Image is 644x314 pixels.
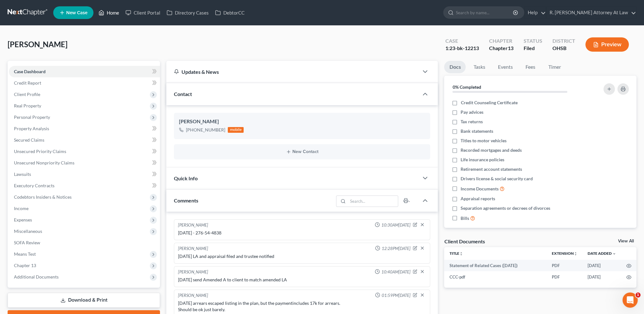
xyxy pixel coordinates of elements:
[444,238,485,245] div: Client Documents
[493,61,518,73] a: Events
[9,180,160,191] a: Executory Contracts
[543,61,566,73] a: Timer
[14,171,31,177] span: Lawsuits
[444,260,547,271] td: Statement of Related Cases ([DATE])
[459,252,463,256] i: unfold_more
[635,292,641,298] span: 1
[525,7,546,18] a: Help
[612,252,616,256] i: expand_more
[552,37,575,45] div: District
[14,103,41,108] span: Real Property
[618,239,634,243] a: View All
[178,230,426,236] div: [DATE] - 276-54-4838
[381,292,410,298] span: 01:59PM[DATE]
[95,7,122,18] a: Home
[547,260,583,271] td: PDF
[461,166,522,172] span: Retirement account statements
[174,68,411,75] div: Updates & News
[14,92,40,97] span: Client Profile
[178,222,208,228] div: [PERSON_NAME]
[444,61,466,73] a: Docs
[122,7,163,18] a: Client Portal
[8,293,160,308] a: Download & Print
[66,10,87,15] span: New Case
[381,222,410,228] span: 10:30AM[DATE]
[9,237,160,248] a: SOFA Review
[381,246,410,252] span: 12:28PM[DATE]
[348,196,398,207] input: Search...
[14,251,36,257] span: Means Test
[449,251,463,256] a: Titleunfold_more
[178,292,208,299] div: [PERSON_NAME]
[9,77,160,89] a: Credit Report
[461,215,469,221] span: Bills
[461,176,533,182] span: Drivers license & social security card
[461,119,483,125] span: Tax returns
[174,91,192,97] span: Contact
[14,149,66,154] span: Unsecured Priority Claims
[489,45,513,52] div: Chapter
[14,126,49,131] span: Property Analysis
[461,147,522,153] span: Recorded mortgages and deeds
[9,66,160,77] a: Case Dashboard
[452,84,481,90] strong: 0% Completed
[445,37,479,45] div: Case
[186,127,225,133] div: [PHONE_NUMBER]
[546,7,636,18] a: R. [PERSON_NAME] Attorney At Law
[552,251,577,256] a: Extensionunfold_more
[9,146,160,157] a: Unsecured Priority Claims
[508,45,513,51] span: 13
[461,195,495,202] span: Appraisal reports
[174,175,198,181] span: Quick Info
[583,271,621,283] td: [DATE]
[14,228,42,234] span: Miscellaneous
[14,137,44,143] span: Secured Claims
[444,271,547,283] td: CCC-pdf
[461,128,493,134] span: Bank statements
[456,7,514,18] input: Search by name...
[489,37,513,45] div: Chapter
[14,160,74,165] span: Unsecured Nonpriority Claims
[178,269,208,275] div: [PERSON_NAME]
[468,61,490,73] a: Tasks
[178,246,208,252] div: [PERSON_NAME]
[461,157,504,163] span: Life insurance policies
[14,80,41,86] span: Credit Report
[14,206,29,211] span: Income
[9,157,160,169] a: Unsecured Nonpriority Claims
[520,61,540,73] a: Fees
[14,217,32,222] span: Expenses
[381,269,410,275] span: 10:40AM[DATE]
[461,138,507,144] span: Titles to motor vehicles
[179,149,425,154] button: New Contact
[552,45,575,52] div: OHSB
[461,186,499,192] span: Income Documents
[524,45,542,52] div: Filed
[14,194,72,200] span: Codebtors Insiders & Notices
[8,40,67,49] span: [PERSON_NAME]
[622,292,638,308] iframe: Intercom live chat
[461,109,483,115] span: Pay advices
[14,274,59,279] span: Additional Documents
[461,99,517,106] span: Credit Counseling Certificate
[174,197,198,203] span: Comments
[14,240,40,245] span: SOFA Review
[9,169,160,180] a: Lawsuits
[9,123,160,134] a: Property Analysis
[574,252,577,256] i: unfold_more
[14,183,54,188] span: Executory Contracts
[583,260,621,271] td: [DATE]
[178,277,426,283] div: [DATE] send Amended A to client to match amended LA
[14,69,46,74] span: Case Dashboard
[588,251,616,256] a: Date Added expand_more
[585,37,629,52] button: Preview
[9,134,160,146] a: Secured Claims
[179,118,425,125] div: [PERSON_NAME]
[524,37,542,45] div: Status
[461,205,550,211] span: Separation agreements or decrees of divorces
[14,114,50,120] span: Personal Property
[178,253,426,260] div: [DATE] LA and appraisal filed and trustee notified
[228,127,244,133] div: mobile
[212,7,248,18] a: DebtorCC
[163,7,212,18] a: Directory Cases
